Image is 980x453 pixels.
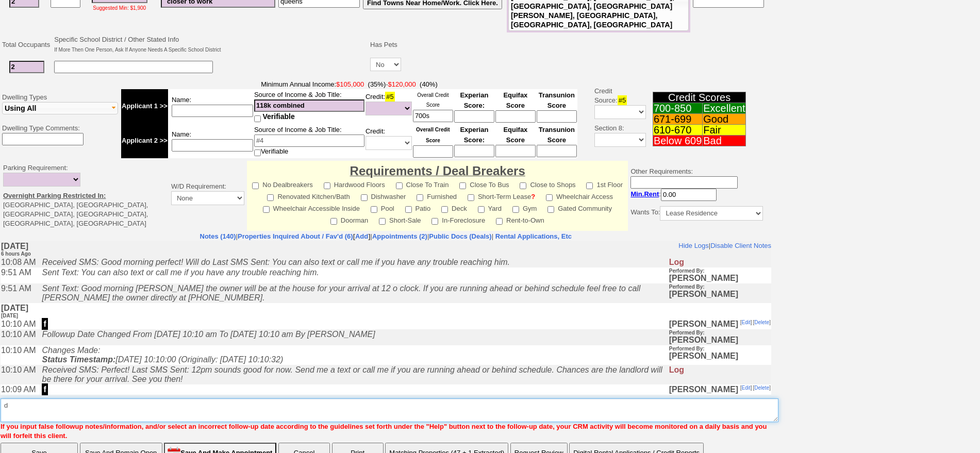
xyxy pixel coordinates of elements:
[41,124,661,142] i: Received SMS: Perfect! Last SMS Sent: 12pm sounds good for now. Send me a text or call me if you ...
[420,80,438,88] font: (40%)
[441,202,467,213] label: Deck
[93,5,146,11] font: Suggested Min: $1,900
[493,232,572,240] a: Rental Applications, Etc
[753,78,770,84] font: [ ]
[669,24,738,41] b: [PERSON_NAME]
[324,178,385,190] label: Hardwood Floors
[630,190,659,198] b: Min.
[503,91,527,109] font: Equifax Score
[537,145,577,157] input: Ask Customer: Do You Know Your Transunion Credit Score
[630,208,763,216] nobr: Wants To:
[267,194,274,201] input: Renovated Kitchen/Bath
[41,16,509,25] i: Received SMS: Good morning perfect! Will do Last SMS Sent: You can also text or call me if you ha...
[703,103,746,114] td: Excellent
[653,136,702,146] td: Below 609
[653,114,702,125] td: 671-699
[355,232,368,240] a: Add
[371,206,377,213] input: Pool
[41,142,47,154] p: f
[3,192,106,199] u: Overnight Parking Restricted In:
[416,127,450,143] font: Overall Credit Score
[336,80,364,88] font: $105,000
[496,218,503,225] input: Rent-to-Own
[1,232,771,241] center: | | | |
[669,154,704,160] b: Performed By:
[579,78,647,160] td: Credit Source: Section 8:
[459,178,509,190] label: Close To Bus
[238,232,353,240] a: Properties Inquired About / Fav'd (6)
[454,110,494,123] input: Ask Customer: Do You Know Your Experian Credit Score
[5,104,36,112] span: Using All
[669,144,738,153] b: [PERSON_NAME]
[703,136,746,146] td: Bad
[41,43,640,61] i: Sent Text: Good morning [PERSON_NAME] the owner will be at the house for your arrival at 12 o clo...
[252,178,313,190] label: No Dealbreakers
[669,27,704,32] b: Performed By:
[413,110,453,122] input: Ask Customer: Do You Know Your Overall Credit Score
[41,89,374,97] i: Followup Date Changed From [DATE] 10:10 am To [DATE] 10:10 am By [PERSON_NAME]
[496,213,544,225] label: Rent-to-Own
[41,105,283,123] i: Changes Made: [DATE] 10:10:00 (Originally: [DATE] 10:10:32)
[1,423,767,440] font: If you input false followup notes/information, and/or select an incorrect follow-up date accordin...
[653,92,746,103] td: Credit Scores
[396,182,403,189] input: Close To Train
[41,77,47,89] p: f
[254,123,365,158] td: Source of Income & Job Title: Verifiable
[630,190,717,198] nobr: :
[379,213,421,225] label: Short-Sale
[520,178,575,190] label: Close to Shops
[669,124,684,133] font: Log
[669,78,738,87] b: [PERSON_NAME]
[365,89,412,123] td: Credit:
[618,95,627,105] span: #5
[495,145,536,157] input: Ask Customer: Do You Know Your Equifax Credit Score
[2,102,118,114] button: Using All
[396,178,449,190] label: Close To Train
[678,1,708,8] a: Hide Logs
[369,33,403,56] td: Has Pets
[9,61,44,73] input: #2
[537,110,577,123] input: Ask Customer: Do You Know Your Transunion Credit Score
[478,202,502,213] label: Yard
[121,89,168,123] td: Applicant 1 >>
[495,232,572,240] nobr: Rental Applications, Etc
[429,232,491,240] a: Public Docs (Deals)
[431,218,438,225] input: In-Foreclosure
[388,80,416,88] font: $120,000
[261,80,386,88] font: Minimum Annual Income:
[753,144,770,149] font: [ ]
[520,182,526,189] input: Close to Shops
[586,178,623,190] label: 1st Floor
[405,206,412,213] input: Patio
[254,135,364,147] input: #4
[531,193,535,200] a: ?
[54,47,221,53] font: If More Then One Person, Ask If Anyone Needs A Specific School District
[267,190,350,202] label: Renovated Kitchen/Bath
[417,190,457,202] label: Furnished
[546,190,613,202] label: Wheelchair Access
[417,194,423,201] input: Furnished
[361,194,368,201] input: Dishwasher
[468,194,474,201] input: Short-Term Lease?
[754,144,769,149] a: Delete
[503,126,527,144] font: Equifax Score
[431,213,485,225] label: In-Foreclosure
[586,182,593,189] input: 1st Floor
[669,105,704,110] b: Performed By:
[169,161,247,231] td: W/D Requirement:
[669,89,704,94] b: Performed By:
[703,125,746,136] td: Fair
[330,213,368,225] label: Doorman
[669,102,738,119] b: [PERSON_NAME]
[669,16,684,25] font: Log
[263,112,295,121] span: Verifiable
[53,33,222,56] td: Specific School District / Other Stated Info
[741,144,750,149] a: Edit
[263,202,360,213] label: Wheelchair Accessible Inside
[546,194,553,201] input: Wheelchair Access
[372,232,427,240] a: Appointments (2)
[365,123,412,158] td: Credit:
[417,92,449,108] font: Overall Credit Score
[405,202,431,213] label: Patio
